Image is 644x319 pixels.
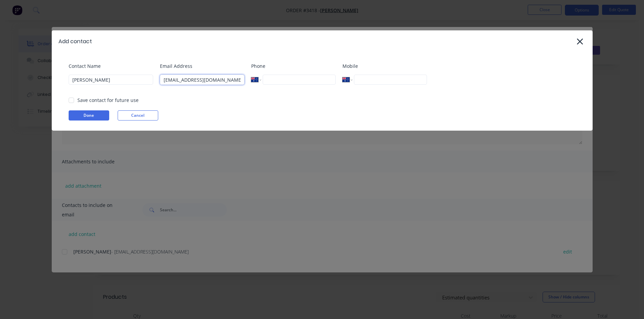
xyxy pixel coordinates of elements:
label: Phone [251,62,336,70]
button: Cancel [118,110,158,121]
div: Save contact for future use [77,97,139,104]
div: Add contact [58,37,92,46]
label: Email Address [160,62,244,70]
button: Done [69,110,109,121]
label: Contact Name [69,62,153,70]
label: Mobile [342,62,427,70]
